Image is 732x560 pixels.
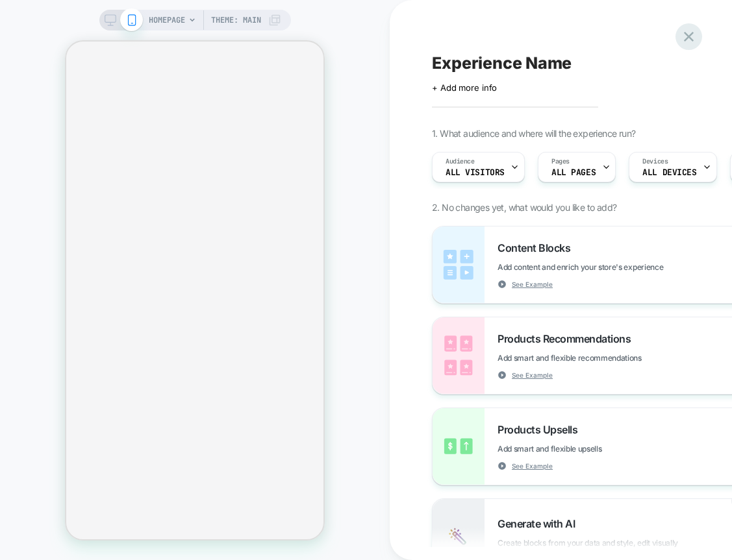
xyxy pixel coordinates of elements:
span: Pages [551,157,570,166]
span: ALL DEVICES [642,168,696,177]
span: Experience Name [432,53,572,73]
span: Generate with AI [498,517,581,530]
span: Add content and enrich your store's experience [498,262,728,272]
span: Content Blocks [498,241,577,254]
span: Devices [642,157,668,166]
span: Add smart and flexible recommendations [498,353,707,363]
span: Theme: MAIN [211,10,261,30]
span: See Example [512,371,553,380]
span: Audience [446,157,475,166]
span: ALL PAGES [551,168,596,177]
span: + Add more info [432,82,497,93]
span: HOMEPAGE [149,10,185,30]
span: 1. What audience and where will the experience run? [432,128,635,139]
span: Add smart and flexible upsells [498,444,666,454]
span: See Example [512,461,553,470]
span: All Visitors [446,168,505,177]
span: Products Recommendations [498,332,637,345]
span: See Example [512,280,553,289]
span: 2. No changes yet, what would you like to add? [432,202,616,213]
span: Products Upsells [498,423,584,436]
